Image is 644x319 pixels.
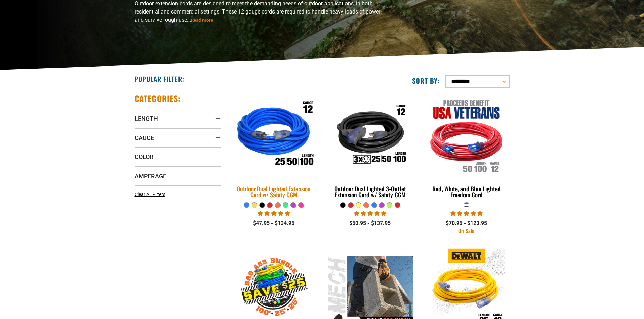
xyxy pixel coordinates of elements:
div: Red, White, and Blue Lighted Freedom Cord [423,186,509,198]
h2: Categories: [135,93,181,104]
span: Outdoor extension cords are designed to meet the demanding needs of outdoor applications, in both... [135,0,380,23]
div: On Sale [423,228,509,233]
div: $47.95 - $134.95 [231,219,317,228]
a: Outdoor Dual Lighted 3-Outlet Extension Cord w/ Safety CGM Outdoor Dual Lighted 3-Outlet Extensio... [327,93,413,202]
span: Read More [191,18,213,23]
div: $70.95 - $123.95 [423,219,509,228]
label: Sort by: [412,76,440,85]
img: Outdoor Dual Lighted Extension Cord w/ Safety CGM [226,92,321,179]
span: Color [135,153,153,161]
summary: Length [135,109,221,128]
a: Clear All Filters [135,191,168,198]
div: Outdoor Dual Lighted 3-Outlet Extension Cord w/ Safety CGM [327,186,413,198]
span: 5.00 stars [450,210,483,217]
summary: Gauge [135,128,221,147]
a: Outdoor Dual Lighted Extension Cord w/ Safety CGM Outdoor Dual Lighted Extension Cord w/ Safety CGM [231,93,317,202]
span: 4.81 stars [258,210,290,217]
span: Clear All Filters [135,192,165,197]
summary: Color [135,147,221,166]
h2: Popular Filter: [135,75,184,83]
img: Outdoor Dual Lighted 3-Outlet Extension Cord w/ Safety CGM [328,97,413,174]
span: Length [135,115,158,123]
div: Outdoor Dual Lighted Extension Cord w/ Safety CGM [231,186,317,198]
span: 4.80 stars [354,210,386,217]
summary: Amperage [135,166,221,185]
a: Red, White, and Blue Lighted Freedom Cord Red, White, and Blue Lighted Freedom Cord [423,93,509,202]
div: $50.95 - $137.95 [327,219,413,228]
span: Amperage [135,172,166,180]
img: Red, White, and Blue Lighted Freedom Cord [424,97,509,174]
span: Gauge [135,134,154,142]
